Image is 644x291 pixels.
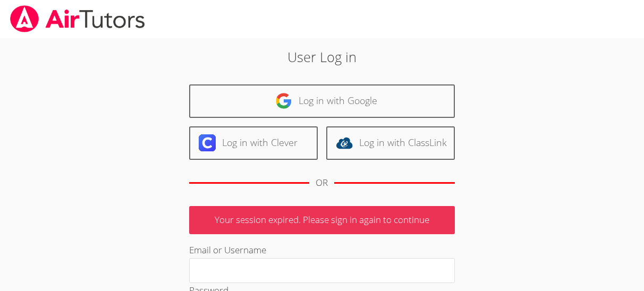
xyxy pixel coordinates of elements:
img: classlink-logo-d6bb404cc1216ec64c9a2012d9dc4662098be43eaf13dc465df04b49fa7ab582.svg [336,134,353,151]
div: OR [316,175,328,191]
a: Log in with ClassLink [326,126,455,160]
img: airtutors_banner-c4298cdbf04f3fff15de1276eac7730deb9818008684d7c2e4769d2f7ddbe033.png [9,5,146,32]
a: Log in with Google [189,84,455,118]
label: Email or Username [189,244,266,256]
img: clever-logo-6eab21bc6e7a338710f1a6ff85c0baf02591cd810cc4098c63d3a4b26e2feb20.svg [199,134,216,151]
img: google-logo-50288ca7cdecda66e5e0955fdab243c47b7ad437acaf1139b6f446037453330a.svg [275,92,292,109]
h2: User Log in [148,47,496,67]
a: Log in with Clever [189,126,318,160]
p: Your session expired. Please sign in again to continue [189,206,455,234]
